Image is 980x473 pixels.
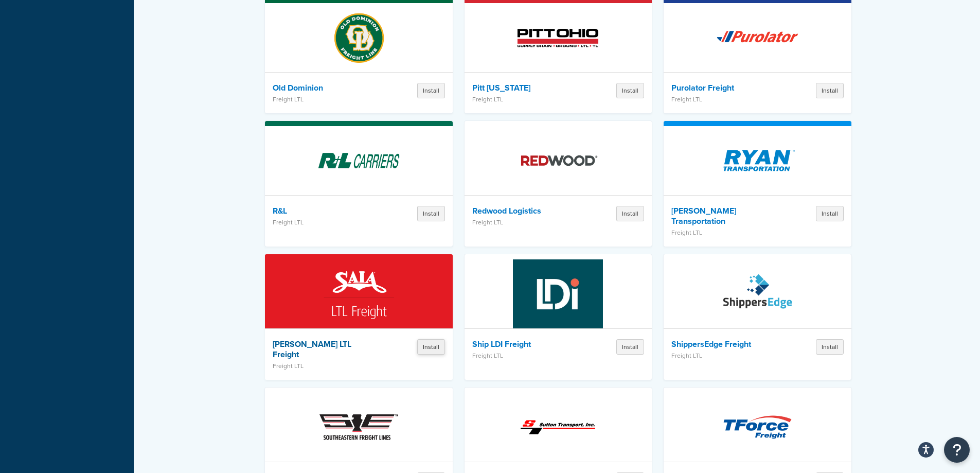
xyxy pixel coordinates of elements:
a: SAIA LTL Freight[PERSON_NAME] LTL FreightFreight LTLInstall [265,254,453,380]
h4: Ship LDI Freight [472,339,579,349]
button: Install [417,83,445,98]
a: Ship LDI FreightShip LDI FreightFreight LTLInstall [465,254,652,380]
img: Southeastern Freight Lines [314,391,404,463]
p: Freight LTL [273,219,379,226]
img: Redwood Logistics [513,125,603,197]
a: Redwood LogisticsRedwood LogisticsFreight LTLInstall [465,121,652,247]
p: Freight LTL [273,362,379,370]
img: Old Dominion [314,2,404,74]
img: R&L [314,125,404,197]
button: Install [417,339,445,355]
button: Install [816,339,844,355]
img: Sutton Transport Inc. [513,391,603,463]
p: Freight LTL [671,96,778,103]
img: SAIA LTL Freight [314,258,404,330]
p: Freight LTL [671,229,778,236]
img: Ship LDI Freight [513,258,603,330]
h4: [PERSON_NAME] Transportation [671,206,778,226]
h4: Redwood Logistics [472,206,579,216]
h4: Purolator Freight [671,83,778,93]
button: Install [616,206,644,221]
button: Install [816,206,844,221]
button: Install [616,83,644,98]
img: Pitt Ohio [513,2,603,74]
button: Install [616,339,644,355]
p: Freight LTL [273,96,379,103]
p: Freight LTL [472,96,579,103]
h4: R&L [273,206,379,216]
h4: Pitt [US_STATE] [472,83,579,93]
p: Freight LTL [472,352,579,359]
h4: [PERSON_NAME] LTL Freight [273,339,379,360]
h4: ShippersEdge Freight [671,339,778,349]
p: Freight LTL [671,352,778,359]
img: TForce Freight [712,391,803,463]
p: Freight LTL [472,219,579,226]
img: Ryan Transportation [712,125,803,197]
button: Open Resource Center [944,437,970,463]
img: ShippersEdge Freight [712,258,803,330]
a: R&LR&LFreight LTLInstall [265,121,453,247]
a: ShippersEdge FreightShippersEdge FreightFreight LTLInstall [664,254,851,380]
h4: Old Dominion [273,83,379,93]
button: Install [816,83,844,98]
a: Ryan Transportation[PERSON_NAME] TransportationFreight LTLInstall [664,121,851,247]
button: Install [417,206,445,221]
img: Purolator Freight [712,2,803,74]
